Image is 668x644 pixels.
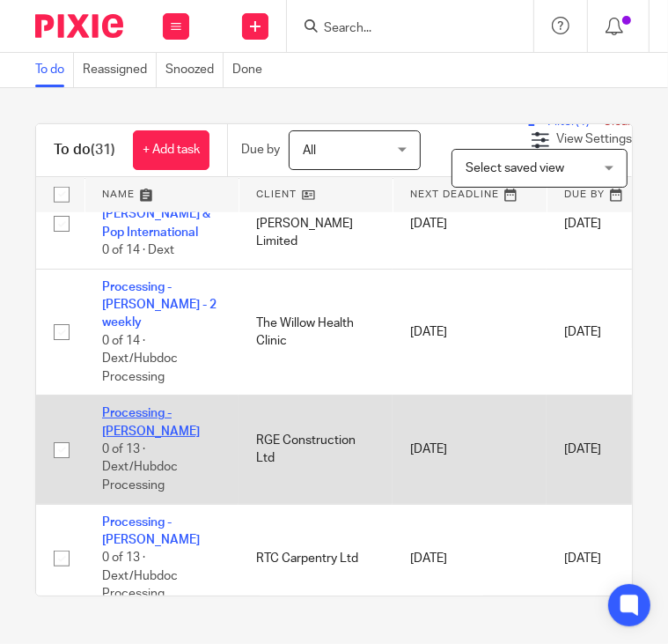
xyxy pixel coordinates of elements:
span: Filter [547,115,603,128]
span: (31) [91,143,115,157]
a: Snoozed [165,53,224,87]
span: View Settings [556,133,632,145]
a: + Add task [133,130,209,170]
a: Processing - [PERSON_NAME] - 2 weekly [102,281,217,329]
input: Search [322,21,481,37]
a: Clear [603,115,632,128]
a: Reassigned [83,53,157,87]
span: All [303,144,316,157]
td: RGE Construction Ltd [239,396,393,504]
td: [DATE] [393,269,547,396]
p: Due by [241,141,280,159]
td: [DATE] [393,504,547,612]
td: The Willow Health Clinic [239,269,393,396]
td: RTC Carpentry Ltd [239,504,393,612]
span: [DATE] [564,218,601,230]
td: [PERSON_NAME] [PERSON_NAME] Limited [239,179,393,270]
span: [DATE] [564,552,601,565]
a: [PERSON_NAME] [PERSON_NAME] & Pop International [102,190,210,239]
a: To do [35,53,74,87]
span: 0 of 14 · Dext/Hubdoc Processing [102,335,178,383]
span: 0 of 14 · Dext [102,244,174,256]
span: Select saved view [466,162,564,174]
img: Pixie [35,14,123,38]
a: Processing - [PERSON_NAME] [102,407,200,437]
a: Processing - [PERSON_NAME] [102,516,200,546]
td: [DATE] [393,179,547,270]
span: 0 of 13 · Dext/Hubdoc Processing [102,552,178,601]
h1: To do [54,141,115,159]
span: 0 of 13 · Dext/Hubdoc Processing [102,443,178,492]
span: [DATE] [564,443,601,455]
span: [DATE] [564,326,601,338]
span: (1) [576,115,590,128]
td: [DATE] [393,396,547,504]
a: Done [232,53,271,87]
